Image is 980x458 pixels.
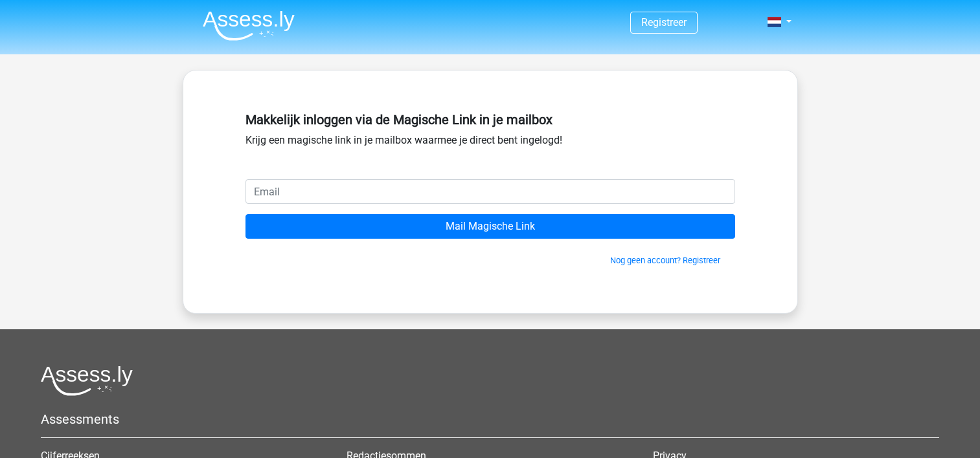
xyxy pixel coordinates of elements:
img: Assessly [203,10,295,41]
img: Assessly logo [41,365,133,396]
h5: Makkelijk inloggen via de Magische Link in je mailbox [245,112,735,127]
input: Email [245,179,735,204]
a: Registreer [641,16,687,28]
div: Krijg een magische link in je mailbox waarmee je direct bent ingelogd! [245,107,735,179]
input: Mail Magische Link [245,214,735,239]
a: Nog geen account? Registreer [610,256,720,265]
h5: Assessments [41,411,939,427]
